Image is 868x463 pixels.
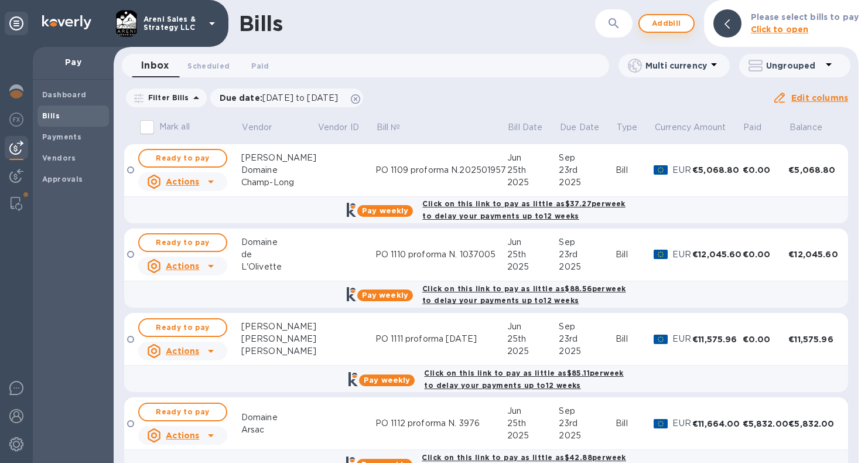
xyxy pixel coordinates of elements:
div: 2025 [507,345,559,358]
div: de [241,248,317,261]
div: [PERSON_NAME] [241,152,317,164]
p: EUR [672,333,692,345]
div: Champ-Long [241,176,317,189]
div: Bill [616,164,654,176]
div: Jun [507,236,559,248]
div: Domaine [241,411,317,424]
b: Click on this link to pay as little as $85.11 per week to delay your payments up to 12 weeks [424,369,623,390]
div: 2025 [559,176,616,189]
div: L'Olivette [241,261,317,273]
p: Due date : [220,92,344,104]
span: [DATE] to [DATE] [262,93,338,103]
div: €11,575.96 [788,333,839,345]
b: Approvals [42,175,83,183]
p: Vendor [242,121,272,134]
button: Ready to pay [138,149,227,168]
p: Bill № [377,121,401,134]
div: 25th [507,248,559,261]
b: Click to open [751,25,809,34]
b: Bills [42,111,60,120]
p: Amount [693,121,726,134]
div: Arsac [241,424,317,436]
div: €12,045.60 [788,248,839,260]
b: Pay weekly [364,376,410,384]
div: Bill [616,417,654,430]
span: Bill Date [508,121,558,134]
span: Balance [790,121,838,134]
span: Scheduled [187,60,230,72]
u: Edit columns [791,93,848,103]
p: Multi currency [645,60,707,72]
u: Actions [166,431,199,440]
div: [PERSON_NAME] [241,321,317,333]
div: 2025 [507,261,559,273]
span: Vendor [242,121,287,134]
p: Mark all [159,121,190,133]
div: Jun [507,321,559,333]
div: Jun [507,152,559,164]
span: Type [617,121,653,134]
span: Paid [743,121,777,134]
div: Bill [616,248,654,261]
div: €0.00 [743,248,789,260]
p: Ungrouped [766,60,822,72]
p: Filter Bills [143,93,189,103]
div: Domaine [241,164,317,176]
div: [PERSON_NAME] [241,333,317,345]
button: Addbill [638,14,695,33]
p: EUR [672,417,692,430]
p: EUR [672,164,692,176]
span: Bill № [377,121,416,134]
div: 25th [507,164,559,176]
div: €5,068.80 [692,164,743,176]
span: Ready to pay [149,321,217,335]
u: Actions [166,177,199,186]
b: Click on this link to pay as little as $88.56 per week to delay your payments up to 12 weeks [422,284,626,305]
div: Domaine [241,236,317,248]
span: Ready to pay [149,151,217,165]
div: 2025 [507,430,559,442]
div: 25th [507,417,559,430]
div: 23rd [559,417,616,430]
img: Logo [42,15,91,29]
button: Ready to pay [138,233,227,252]
p: Pay [42,56,104,68]
h1: Bills [239,11,282,36]
b: Vendors [42,154,76,162]
div: Bill [616,333,654,345]
div: 23rd [559,333,616,345]
img: Foreign exchange [9,113,23,127]
div: €0.00 [743,164,789,176]
span: Paid [251,60,269,72]
div: 2025 [507,176,559,189]
b: Payments [42,132,81,141]
div: €0.00 [743,333,789,345]
span: Amount [693,121,741,134]
div: 2025 [559,430,616,442]
div: 23rd [559,248,616,261]
p: Due Date [560,121,599,134]
div: €12,045.60 [692,248,743,260]
p: Currency [655,121,691,134]
div: Sep [559,152,616,164]
div: 25th [507,333,559,345]
div: €5,832.00 [788,418,839,430]
span: Ready to pay [149,236,217,250]
b: Click on this link to pay as little as $37.27 per week to delay your payments up to 12 weeks [422,199,625,220]
div: €11,575.96 [692,333,743,345]
b: Pay weekly [362,206,408,215]
div: 2025 [559,261,616,273]
div: PO 1111 proforma [DATE] [375,333,507,345]
div: PO 1109 proforma N.202501957 [375,164,507,176]
span: Ready to pay [149,405,217,419]
p: Balance [790,121,822,134]
p: Vendor ID [318,121,359,134]
div: Sep [559,321,616,333]
u: Actions [166,346,199,356]
p: Bill Date [508,121,542,134]
button: Ready to pay [138,318,227,337]
div: Sep [559,405,616,417]
p: EUR [672,248,692,261]
span: Vendor ID [318,121,374,134]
